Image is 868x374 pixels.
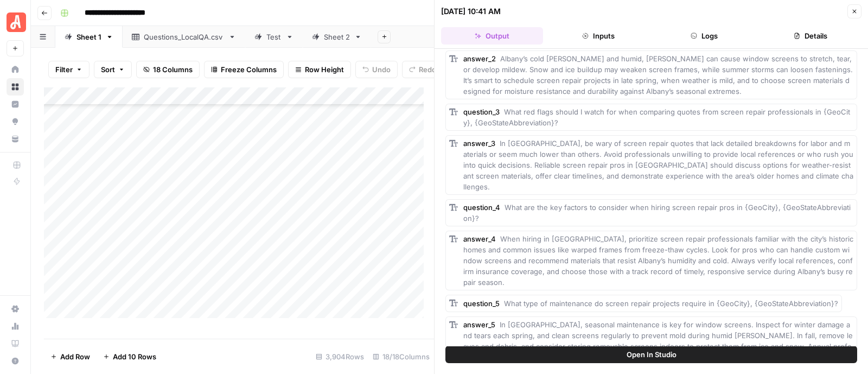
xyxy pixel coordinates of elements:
a: Sheet 1 [55,26,123,48]
span: What type of maintenance do screen repair projects require in {GeoCity}, {GeoStateAbbreviation}? [504,299,838,308]
a: Your Data [7,130,24,148]
button: Add Row [44,348,97,365]
button: Open In Studio [445,346,857,363]
span: When hiring in [GEOGRAPHIC_DATA], prioritize screen repair professionals familiar with the city’s... [463,234,856,287]
a: Sheet 2 [303,26,371,48]
button: Filter [48,61,90,78]
span: Sort [101,64,115,75]
div: Sheet 2 [324,31,350,42]
button: Details [759,27,861,45]
span: question_5 [463,299,500,308]
span: Add 10 Rows [113,351,156,362]
span: Add Row [60,351,90,362]
span: answer_4 [463,234,496,243]
a: Usage [7,318,24,335]
button: Row Height [288,61,351,78]
a: Opportunities [7,113,24,130]
a: Home [7,61,24,78]
span: In [GEOGRAPHIC_DATA], be wary of screen repair quotes that lack detailed breakdowns for labor and... [463,139,856,191]
a: Settings [7,300,24,318]
div: Test [266,31,282,42]
span: What red flags should I watch for when comparing quotes from screen repair professionals in {GeoC... [463,107,850,127]
button: Redo [402,61,443,78]
div: [DATE] 10:41 AM [441,6,501,17]
span: In [GEOGRAPHIC_DATA], seasonal maintenance is key for window screens. Inspect for winter damage a... [463,320,853,362]
span: Undo [372,64,391,75]
a: Browse [7,78,24,96]
span: answer_5 [463,320,495,329]
span: answer_3 [463,139,495,148]
a: Questions_LocalQA.csv [123,26,245,48]
span: Albany’s cold [PERSON_NAME] and humid, [PERSON_NAME] can cause window screens to stretch, tear, o... [463,54,855,96]
button: Undo [355,61,398,78]
span: question_4 [463,203,500,212]
button: Output [441,27,543,45]
span: Filter [55,64,73,75]
span: What are the key factors to consider when hiring screen repair pros in {GeoCity}, {GeoStateAbbrev... [463,203,851,223]
button: Inputs [547,27,649,45]
span: answer_2 [463,54,496,63]
div: Questions_LocalQA.csv [144,31,224,42]
span: Freeze Columns [221,64,277,75]
span: Redo [419,64,436,75]
button: Freeze Columns [204,61,284,78]
div: Sheet 1 [76,31,101,42]
div: 3,904 Rows [311,348,368,365]
span: Open In Studio [627,349,676,360]
a: Test [245,26,303,48]
a: Insights [7,96,24,113]
span: question_3 [463,107,500,116]
span: 18 Columns [153,64,193,75]
button: Add 10 Rows [97,348,163,365]
button: Logs [654,27,756,45]
a: Learning Hub [7,335,24,352]
img: Angi Logo [7,12,26,32]
button: Help + Support [7,352,24,370]
button: Workspace: Angi [7,9,24,36]
div: 18/18 Columns [368,348,434,365]
span: Row Height [305,64,344,75]
button: 18 Columns [136,61,200,78]
button: Sort [94,61,132,78]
